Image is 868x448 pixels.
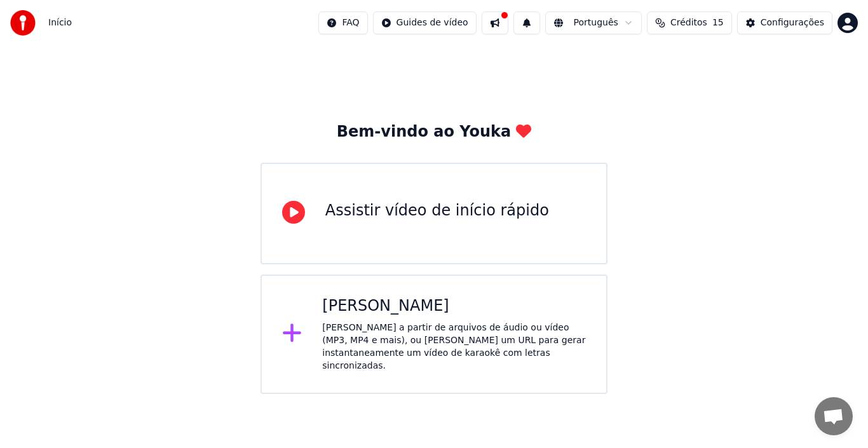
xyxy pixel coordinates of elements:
[737,11,832,34] button: Configurações
[48,17,72,29] nav: breadcrumb
[712,17,724,29] span: 15
[48,17,72,29] span: Início
[670,17,707,29] span: Créditos
[761,17,824,29] div: Configurações
[322,296,586,316] div: [PERSON_NAME]
[337,122,531,142] div: Bem-vindo ao Youka
[318,11,367,34] button: FAQ
[815,397,853,435] a: Bate-papo aberto
[325,201,549,221] div: Assistir vídeo de início rápido
[10,10,36,36] img: youka
[322,322,586,372] div: [PERSON_NAME] a partir de arquivos de áudio ou vídeo (MP3, MP4 e mais), ou [PERSON_NAME] um URL p...
[373,11,477,34] button: Guides de vídeo
[647,11,732,34] button: Créditos15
